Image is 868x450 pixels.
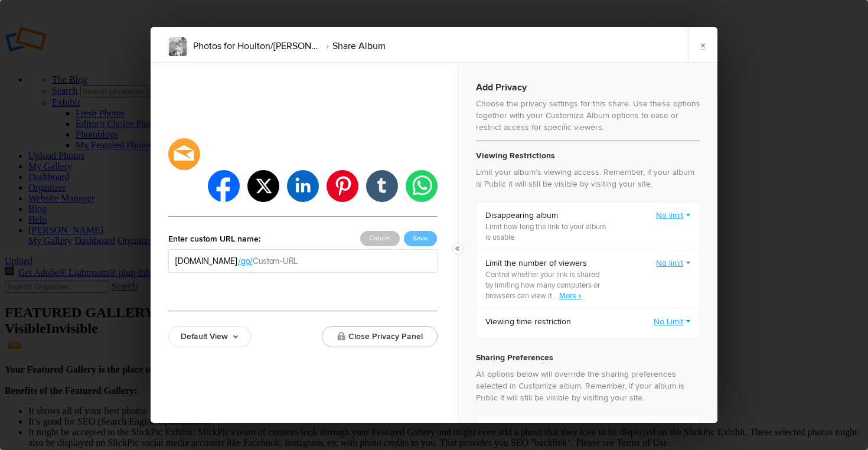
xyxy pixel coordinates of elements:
[208,170,240,202] li: facebook
[238,255,253,267] a: /go/
[319,36,386,56] li: Share Album
[476,98,700,133] p: Choose the privacy settings for this share. Use these options together with your Customize Album ...
[287,170,319,202] li: linkedin
[485,316,571,328] b: Viewing time restriction
[476,149,700,163] h4: Viewing Restrictions
[476,80,700,94] h3: Add Privacy
[327,170,358,202] li: pinterest
[656,210,691,221] a: No limit
[247,170,279,202] li: twitter
[476,351,700,365] h4: Sharing Preferences
[476,167,700,190] p: Limit your album’s viewing access. Remember, if your album is Public it will still be visible by ...
[175,255,238,267] div: [DOMAIN_NAME]
[654,316,691,328] a: No Limit
[688,27,717,63] a: ×
[485,269,609,301] p: Control whether your link is shared by limiting how many computers or browsers can view it.
[168,37,187,56] img: IMG_JUDITH_A0001.png
[476,369,700,404] p: All options below will override the sharing preferences selected in Customize album. Remember, if...
[193,36,319,56] li: Photos for Houlton/[PERSON_NAME] Family
[322,326,438,347] button: Close Privacy Panel
[404,231,437,246] button: Save
[485,257,609,269] b: Limit the number of viewers
[168,326,251,347] a: Default View
[168,231,260,247] div: Enter custom URL name:
[360,231,400,246] button: Cancel
[253,255,431,267] input: Custom-URL
[559,291,582,301] a: More »
[554,291,559,301] span: ..
[485,221,609,243] p: Limit how long the link to your album is usable.
[452,243,464,255] button: Close
[406,170,438,202] li: whatsapp
[656,257,691,269] a: No limit
[485,210,609,221] b: Disappearing album
[366,170,398,202] li: tumblr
